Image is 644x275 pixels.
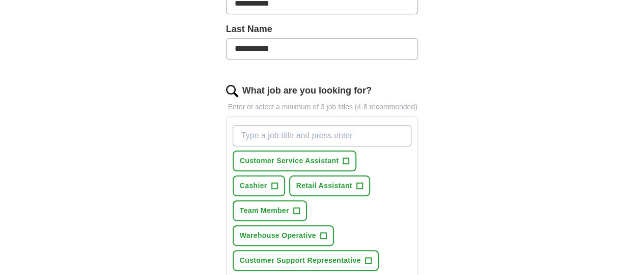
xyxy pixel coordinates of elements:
span: Warehouse Operative [240,230,316,241]
input: Type a job title and press enter [233,125,412,146]
img: search.png [226,85,238,97]
span: Retail Assistant [296,180,352,191]
button: Retail Assistant [289,175,370,196]
p: Enter or select a minimum of 3 job titles (4-8 recommended) [226,102,418,112]
label: What job are you looking for? [242,84,372,98]
span: Customer Service Assistant [240,156,339,166]
span: Cashier [240,180,267,191]
span: Customer Support Representative [240,255,361,266]
button: Team Member [233,200,307,221]
button: Customer Support Representative [233,250,379,271]
label: Last Name [226,22,418,36]
span: Team Member [240,205,289,216]
button: Warehouse Operative [233,225,334,246]
button: Customer Service Assistant [233,150,357,171]
button: Cashier [233,175,285,196]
